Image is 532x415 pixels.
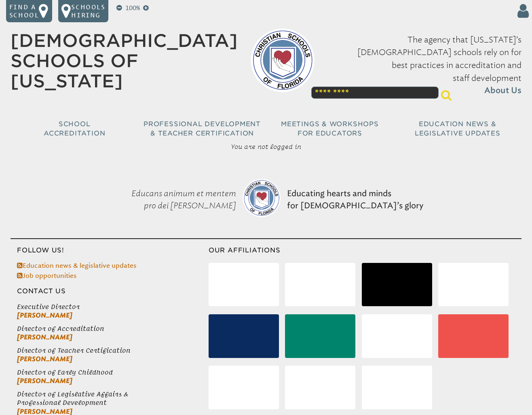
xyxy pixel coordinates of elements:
[17,324,209,333] span: Director of Accreditation
[484,85,521,97] span: About Us
[17,368,209,377] span: Director of Early Childhood
[17,377,72,385] a: [PERSON_NAME]
[105,167,239,232] p: Educans animum et mentem pro dei [PERSON_NAME]
[44,120,105,138] span: School Accreditation
[11,286,209,296] h3: Contact Us
[327,34,521,97] p: The agency that [US_STATE]’s [DEMOGRAPHIC_DATA] schools rely on for best practices in accreditati...
[209,246,521,255] h3: Our Affiliations
[11,30,238,91] a: [DEMOGRAPHIC_DATA] Schools of [US_STATE]
[71,3,105,19] p: Schools Hiring
[17,272,77,279] a: Job opportunities
[17,355,72,363] a: [PERSON_NAME]
[284,167,427,232] p: Educating hearts and minds for [DEMOGRAPHIC_DATA]’s glory
[9,3,39,19] p: Find a school
[124,3,141,13] p: 100%
[144,120,261,138] span: Professional Development & Teacher Certification
[17,262,137,269] a: Education news & legislative updates
[415,120,500,138] span: Education News & Legislative Updates
[281,120,379,138] span: Meetings & Workshops for Educators
[17,333,72,341] a: [PERSON_NAME]
[17,346,209,355] span: Director of Teacher Certification
[251,28,315,92] img: csf-logo-web-colors.png
[17,390,209,407] span: Director of Legislative Affairs & Professional Development
[17,311,72,319] a: [PERSON_NAME]
[243,179,281,217] img: csf-logo-web-colors.png
[11,246,209,255] h3: Follow Us!
[17,303,209,311] span: Executive Director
